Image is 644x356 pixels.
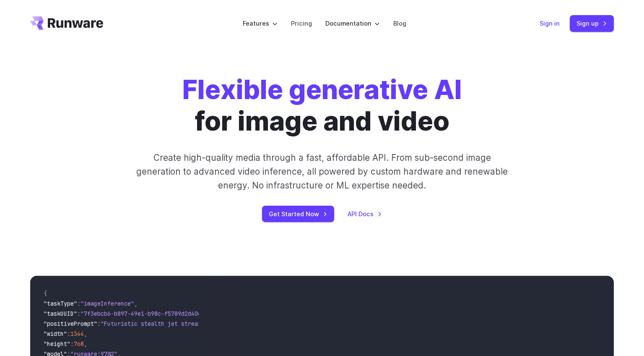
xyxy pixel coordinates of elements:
[84,330,87,338] span: ,
[30,16,103,30] a: Go to /
[84,340,87,348] span: ,
[182,74,462,137] h1: for image and video
[67,330,70,338] span: :
[348,209,382,219] a: API Docs
[134,300,138,307] span: ,
[80,300,134,307] span: "imageInference"
[44,330,67,338] span: "width"
[262,206,334,222] a: Get Started Now
[44,310,77,317] span: "taskUUID"
[77,300,80,307] span: :
[80,310,208,317] span: "7f3ebcb6-b897-49e1-b98c-f5789d2d40d7"
[74,340,84,348] span: 768
[182,73,462,105] strong: Flexible generative AI
[570,15,614,31] a: Sign up
[77,310,80,317] span: :
[243,18,278,28] label: Features
[135,151,509,193] p: Create high-quality media through a fast, affordable API. From sub-second image generation to adv...
[101,320,406,327] span: "Futuristic stealth jet streaking through a neon-lit cityscape with glowing purple exhaust"
[325,18,380,28] label: Documentation
[97,320,101,327] span: :
[44,340,70,348] span: "height"
[70,330,84,338] span: 1344
[44,290,47,297] span: {
[393,18,406,28] a: Blog
[44,300,77,307] span: "taskType"
[44,320,97,327] span: "positivePrompt"
[540,18,560,28] a: Sign in
[70,340,74,348] span: :
[291,18,312,28] a: Pricing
